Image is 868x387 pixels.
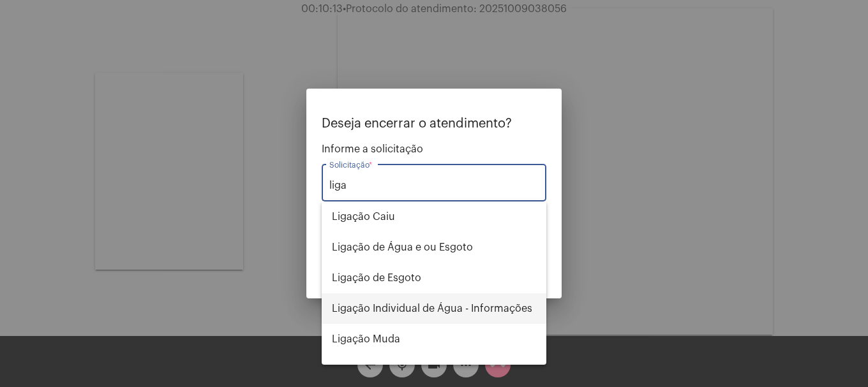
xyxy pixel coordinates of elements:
[332,232,536,263] span: Ligação de Água e ou Esgoto
[322,143,546,155] span: Informe a solicitação
[332,324,536,354] span: Ligação Muda
[332,263,536,293] span: Ligação de Esgoto
[322,117,546,131] p: Deseja encerrar o atendimento?
[332,201,536,232] span: Ligação Caiu
[329,180,539,191] input: Buscar solicitação
[332,354,536,385] span: Religação (informações sobre)
[332,293,536,324] span: Ligação Individual de Água - Informações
